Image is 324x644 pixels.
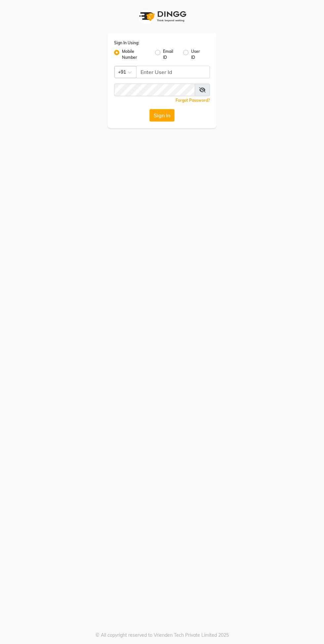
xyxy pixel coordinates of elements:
input: Username [114,84,195,96]
button: Sign In [149,109,175,122]
img: logo1.svg [136,7,188,26]
label: Sign In Using: [114,40,139,46]
a: Forgot Password? [176,98,210,103]
label: Mobile Number [122,49,150,60]
input: Username [136,66,210,78]
label: Email ID [163,49,178,60]
label: User ID [191,49,205,60]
